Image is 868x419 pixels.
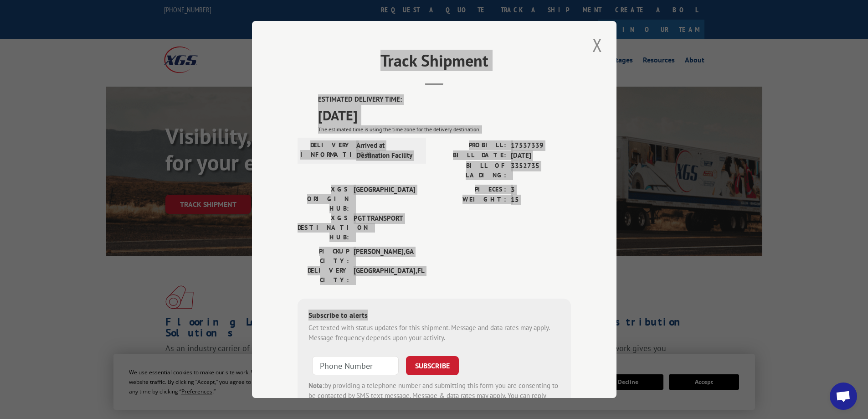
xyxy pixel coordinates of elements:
span: [DATE] [511,150,571,161]
span: 17537339 [511,140,571,151]
span: [DATE] [318,105,571,125]
input: Phone Number [312,356,399,375]
label: ESTIMATED DELIVERY TIME: [318,94,571,105]
span: 3352735 [511,161,571,180]
span: PGT TRANSPORT [354,213,415,242]
div: Subscribe to alerts [308,310,560,323]
div: by providing a telephone number and submitting this form you are consenting to be contacted by SM... [308,381,560,412]
label: DELIVERY INFORMATION: [300,140,352,161]
h2: Track Shipment [298,54,571,72]
span: [PERSON_NAME] , GA [354,247,415,266]
span: [GEOGRAPHIC_DATA] [354,185,415,213]
label: XGS ORIGIN HUB: [298,185,349,213]
span: Arrived at Destination Facility [356,140,418,161]
span: [GEOGRAPHIC_DATA] , FL [354,266,415,285]
label: BILL OF LADING: [434,161,506,180]
strong: Note: [308,381,324,390]
div: The estimated time is using the time zone for the delivery destination. [318,125,571,134]
button: Close modal [590,32,605,57]
a: Open chat [830,383,857,410]
div: Get texted with status updates for this shipment. Message and data rates may apply. Message frequ... [308,323,560,343]
label: BILL DATE: [434,150,506,161]
label: DELIVERY CITY: [298,266,349,285]
label: XGS DESTINATION HUB: [298,213,349,242]
label: WEIGHT: [434,195,506,205]
label: PICKUP CITY: [298,247,349,266]
button: SUBSCRIBE [406,356,459,375]
label: PIECES: [434,185,506,195]
span: 3 [511,185,571,195]
label: PROBILL: [434,140,506,151]
span: 15 [511,195,571,205]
